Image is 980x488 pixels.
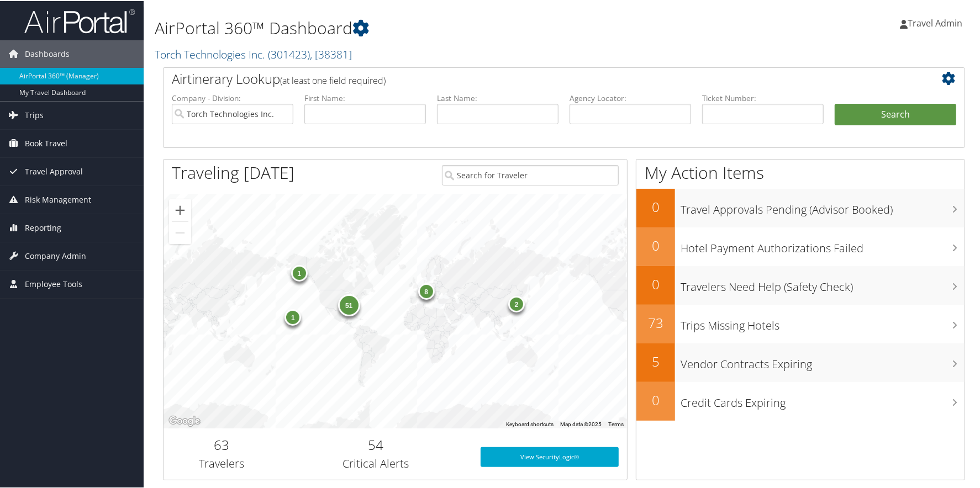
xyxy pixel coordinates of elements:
a: 73Trips Missing Hotels [636,304,965,342]
button: Zoom out [169,221,191,243]
label: Agency Locator: [570,92,691,103]
img: Google [166,413,203,427]
span: , [ 38381 ] [310,46,352,61]
h3: Critical Alerts [288,455,464,470]
h3: Vendor Contracts Expiring [681,350,965,371]
span: Company Admin [25,241,86,269]
div: 8 [418,282,435,298]
span: Dashboards [25,39,70,67]
h2: 0 [636,390,675,409]
a: View SecurityLogic® [481,446,619,466]
span: (at least one field required) [280,73,386,86]
span: ( 301423 ) [268,46,310,61]
a: 5Vendor Contracts Expiring [636,342,965,381]
img: airportal-logo.png [24,7,135,33]
h1: My Action Items [636,160,965,183]
div: 51 [338,293,360,315]
span: Map data ©2025 [560,420,602,426]
a: 0Travelers Need Help (Safety Check) [636,265,965,304]
label: Ticket Number: [702,92,824,103]
h2: 0 [636,235,675,254]
button: Zoom in [169,198,191,220]
h2: 73 [636,312,675,331]
div: 2 [508,295,525,311]
h2: Airtinerary Lookup [172,68,889,87]
h3: Travelers Need Help (Safety Check) [681,273,965,294]
input: Search for Traveler [442,164,618,184]
h2: 0 [636,197,675,215]
span: Employee Tools [25,269,82,297]
h1: Traveling [DATE] [172,160,294,183]
span: Travel Approval [25,157,83,184]
h3: Travelers [172,455,271,470]
button: Search [835,103,956,125]
span: Travel Admin [908,16,962,28]
div: 1 [285,308,302,325]
a: 0Hotel Payment Authorizations Failed [636,226,965,265]
h3: Trips Missing Hotels [681,311,965,332]
span: Risk Management [25,185,91,213]
span: Reporting [25,213,61,241]
label: Company - Division: [172,92,293,103]
a: Terms [608,420,624,426]
h3: Credit Cards Expiring [681,389,965,410]
h2: 54 [288,434,464,453]
label: Last Name: [437,92,559,103]
a: 0Travel Approvals Pending (Advisor Booked) [636,188,965,226]
a: Travel Admin [900,6,973,39]
h3: Hotel Payment Authorizations Failed [681,234,965,255]
h3: Travel Approvals Pending (Advisor Booked) [681,195,965,216]
span: Book Travel [25,129,67,156]
h2: 5 [636,351,675,370]
a: Open this area in Google Maps (opens a new window) [166,413,203,427]
button: Keyboard shortcuts [506,420,554,427]
label: First Name: [304,92,426,103]
a: Torch Technologies Inc. [155,46,352,61]
h2: 0 [636,274,675,293]
span: Trips [25,100,44,128]
h1: AirPortal 360™ Dashboard [155,15,700,39]
a: 0Credit Cards Expiring [636,381,965,420]
h2: 63 [172,434,271,453]
div: 1 [291,264,308,280]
